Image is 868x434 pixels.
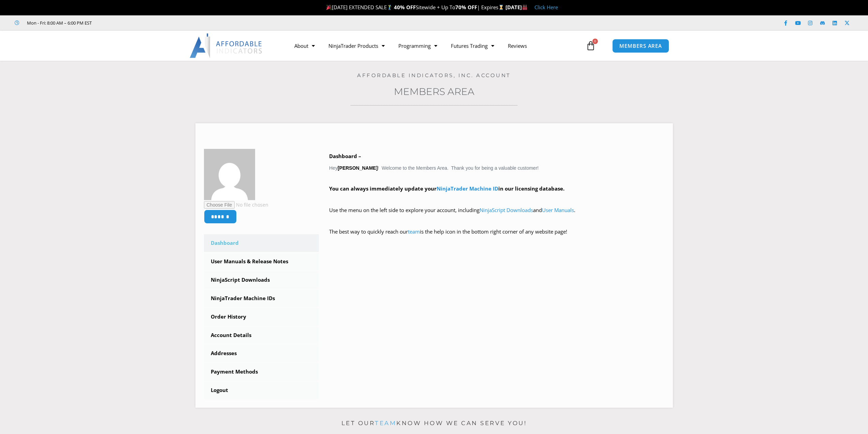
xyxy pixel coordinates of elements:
a: NinjaScript Downloads [480,207,533,213]
span: Mon - Fri: 8:00 AM – 6:00 PM EST [25,19,92,27]
a: MEMBERS AREA [612,39,669,53]
a: NinjaTrader Machine ID [437,185,498,192]
div: Hey ! Welcome to the Members Area. Thank you for being a valuable customer! [329,152,664,246]
a: NinjaScript Downloads [204,271,319,289]
strong: You can always immediately update your in our licensing database. [329,185,564,192]
a: NinjaTrader Machine IDs [204,290,319,307]
a: Account Details [204,326,319,344]
a: Reviews [501,38,534,54]
p: Let our know how we can serve you! [195,418,673,429]
span: [DATE] EXTENDED SALE Sitewide + Up To | Expires [325,4,505,11]
img: f5d02f681ed276882d606eef2e6d71d0f5e03db29c1cb53756a171ac2d4d0901 [204,149,255,200]
a: User Manuals & Release Notes [204,253,319,270]
img: 🏌️‍♂️ [387,5,392,10]
img: 🎉 [326,5,332,10]
strong: [PERSON_NAME] [338,165,378,171]
b: Dashboard – [329,153,361,159]
a: Programming [392,38,444,54]
a: About [288,38,322,54]
img: LogoAI | Affordable Indicators – NinjaTrader [190,33,263,58]
nav: Menu [288,38,584,54]
a: User Manuals [542,207,574,213]
nav: Account pages [204,234,319,399]
a: Order History [204,308,319,326]
a: Members Area [394,86,474,97]
p: The best way to quickly reach our is the help icon in the bottom right corner of any website page! [329,227,664,246]
strong: 70% OFF [455,4,477,11]
img: 🏭 [522,5,527,10]
span: MEMBERS AREA [619,43,662,48]
p: Use the menu on the left side to explore your account, including and . [329,206,664,225]
a: Addresses [204,345,319,362]
img: ⌛ [499,5,504,10]
a: Payment Methods [204,363,319,381]
a: Click Here [534,4,558,11]
a: Futures Trading [444,38,501,54]
span: 0 [592,39,598,44]
a: Affordable Indicators, Inc. Account [357,72,511,79]
a: 0 [576,36,606,56]
a: team [408,228,420,235]
a: team [375,420,396,426]
iframe: Customer reviews powered by Trustpilot [101,19,204,26]
a: Logout [204,381,319,399]
strong: [DATE] [505,4,528,11]
strong: 40% OFF [394,4,416,11]
a: Dashboard [204,234,319,252]
a: NinjaTrader Products [322,38,392,54]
